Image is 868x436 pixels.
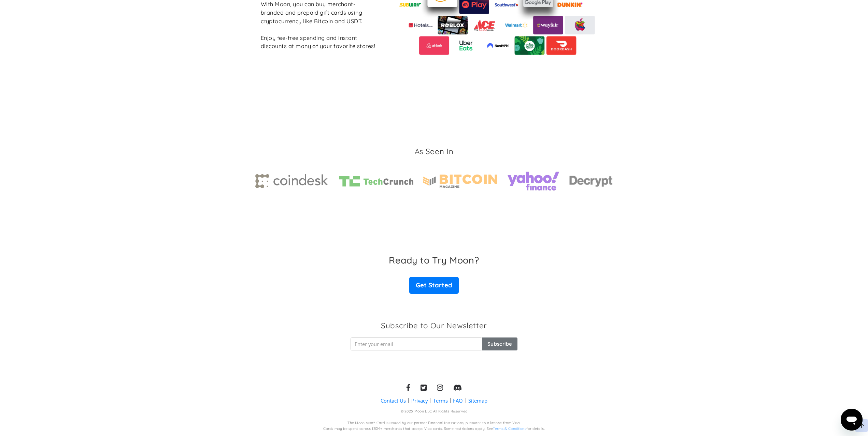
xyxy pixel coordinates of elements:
[255,174,330,189] img: Coindesk
[453,397,463,404] a: FAQ
[507,167,560,196] img: yahoo finance
[493,426,526,431] a: Terms & Conditions
[347,421,521,426] div: The Moon Visa® Card is issued by our partner Financial Institutions, pursuant to a license from V...
[339,176,413,186] img: TechCrunch
[401,409,468,414] div: © 2025 Moon LLC All Rights Reserved
[841,409,863,431] iframe: Button to launch messaging window
[323,426,545,432] div: Cards may be spent across 130M+ merchants that accept Visa cards. Some restrictions apply. See fo...
[409,277,458,294] a: Get Started
[351,337,482,350] input: Enter your email
[389,255,479,266] h3: Ready to Try Moon?
[351,337,517,350] form: Newsletter Form
[423,175,497,188] img: Bitcoin magazine
[569,174,613,188] img: decrypt
[482,337,517,350] input: Subscribe
[433,397,448,404] a: Terms
[411,397,428,404] a: Privacy
[381,320,487,331] h3: Subscribe to Our Newsletter
[381,397,406,404] a: Contact Us
[468,397,487,404] a: Sitemap
[415,146,454,157] h3: As Seen In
